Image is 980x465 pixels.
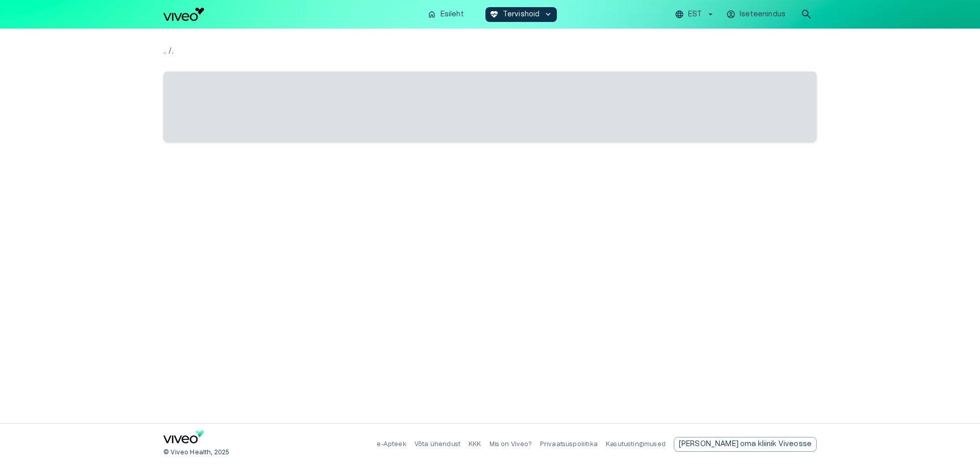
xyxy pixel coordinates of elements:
[800,8,813,20] span: search
[679,439,812,450] p: [PERSON_NAME] oma kliinik Viveosse
[489,440,532,449] p: Mis on Viveo?
[469,441,481,447] a: KKK
[485,7,557,22] button: ecg_heartTervishoidkeyboard_arrow_down
[423,7,469,22] button: homeEsileht
[674,437,817,452] a: Send email to partnership request to viveo
[503,9,540,20] p: Tervishoid
[796,4,817,25] button: open search modal
[163,71,817,141] span: ‌
[544,10,553,19] span: keyboard_arrow_down
[440,9,464,20] p: Esileht
[489,10,499,19] span: ecg_heart
[674,437,817,452] div: [PERSON_NAME] oma kliinik Viveosse
[900,419,980,447] iframe: Help widget launcher
[414,440,460,449] p: Võta ühendust
[740,9,786,20] p: Iseteenindus
[163,45,817,57] p: .. / .
[688,9,702,20] p: EST
[163,8,419,21] a: Navigate to homepage
[163,448,229,457] p: © Viveo Health, 2025
[673,7,717,22] button: EST
[606,441,666,447] a: Kasutustingimused
[725,7,788,22] button: Iseteenindus
[427,10,436,19] span: home
[163,430,204,447] a: Navigate to home page
[540,441,598,447] a: Privaatsuspoliitika
[377,441,406,447] a: e-Apteek
[163,8,204,21] img: Viveo logo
